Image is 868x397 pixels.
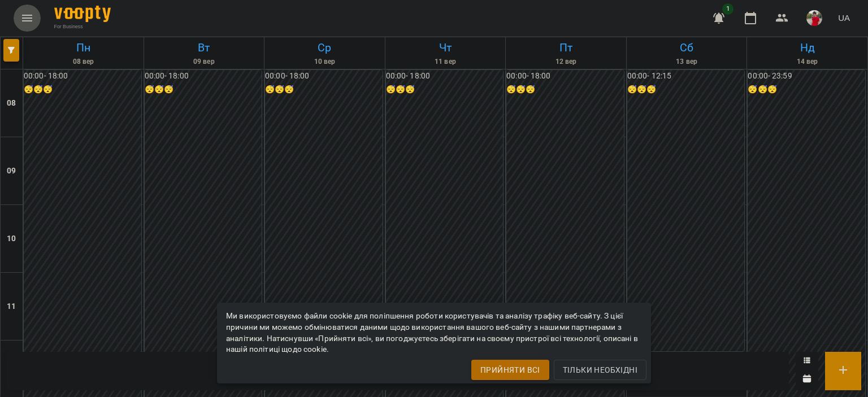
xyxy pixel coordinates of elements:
h6: 14 вер [749,56,866,67]
h6: 10 [7,233,16,245]
h6: 00:00 - 12:15 [627,70,745,82]
h6: Ср [266,39,383,56]
h6: 00:00 - 18:00 [386,70,504,82]
h6: Сб [628,39,745,56]
h6: 😴😴😴 [386,84,504,96]
h6: 08 [7,97,16,110]
h6: 😴😴😴 [145,84,262,96]
h6: 00:00 - 23:59 [748,70,865,82]
h6: 08 вер [25,56,142,67]
h6: 00:00 - 18:00 [506,70,624,82]
h6: 😴😴😴 [748,84,865,96]
button: Прийняти всі [471,360,549,380]
div: Ми використовуємо файли cookie для поліпшення роботи користувачів та аналізу трафіку веб-сайту. З... [226,306,642,360]
h6: 😴😴😴 [627,84,745,96]
button: Тільки необхідні [554,360,646,380]
h6: 00:00 - 18:00 [24,70,141,82]
button: UA [834,7,854,28]
h6: Пн [25,39,142,56]
button: Menu [14,5,41,32]
span: Прийняти всі [480,363,540,377]
img: 54b6d9b4e6461886c974555cb82f3b73.jpg [806,10,822,26]
h6: 11 вер [387,56,504,67]
h6: 11 [7,300,16,313]
span: UA [838,12,850,24]
h6: 😴😴😴 [506,84,624,96]
span: Тільки необхідні [563,363,637,377]
h6: 😴😴😴 [24,84,141,96]
h6: 00:00 - 18:00 [265,70,383,82]
h6: 12 вер [507,56,624,67]
h6: 😴😴😴 [265,84,383,96]
h6: Нд [749,39,866,56]
h6: Пт [507,39,624,56]
h6: 13 вер [628,56,745,67]
h6: 00:00 - 18:00 [145,70,262,82]
h6: Чт [387,39,504,56]
h6: 09 вер [146,56,263,67]
img: Voopty Logo [54,6,111,22]
h6: 10 вер [266,56,383,67]
span: For Business [54,23,111,30]
h6: 09 [7,165,16,177]
span: 1 [722,3,734,15]
h6: Вт [146,39,263,56]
